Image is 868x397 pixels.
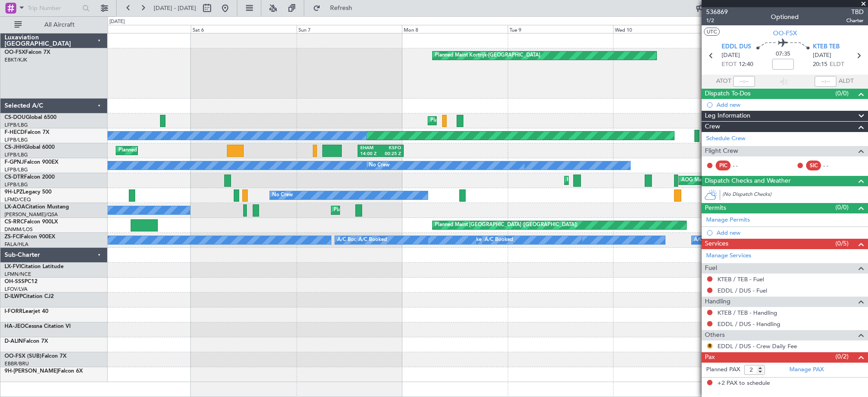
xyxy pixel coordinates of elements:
[381,151,401,157] div: 00:25 Z
[5,354,66,359] a: OO-FSX (SUB)Falcon 7X
[5,324,71,329] a: HA-JEOCessna Citation VI
[309,1,363,15] button: Refresh
[5,279,38,284] a: OH-SSSPC12
[5,286,28,293] a: LFOV/LVA
[24,22,95,28] span: All Aircraft
[705,352,715,363] span: Pax
[297,25,402,33] div: Sun 7
[739,60,753,69] span: 12:40
[771,12,799,22] div: Optioned
[722,60,736,69] span: ETOT
[5,294,23,299] span: D-ILWP
[5,122,28,128] a: LFPB/LBG
[717,101,863,109] div: Add new
[835,239,849,248] span: (0/5)
[705,111,750,121] span: Leg Information
[776,50,790,59] span: 07:35
[5,271,31,278] a: LFMN/NCE
[5,130,24,135] span: F-HECD
[5,175,55,180] a: CS-DTRFalcon 2000
[835,89,849,98] span: (0/0)
[717,287,767,294] a: EDDL / DUS - Fuel
[360,151,381,157] div: 14:00 Z
[5,137,28,143] a: LFPB/LBG
[5,211,58,218] a: [PERSON_NAME]/QSA
[706,365,740,374] label: Planned PAX
[10,18,98,32] button: All Aircraft
[5,50,50,55] a: OO-FSXFalcon 7X
[5,196,31,203] a: LFMD/CEQ
[846,7,863,17] span: TBD
[733,161,753,170] div: - -
[717,342,797,350] a: EDDL / DUS - Crew Daily Fee
[5,219,24,225] span: CS-RRC
[705,146,738,156] span: Flight Crew
[717,320,780,328] a: EDDL / DUS - Handling
[5,115,57,120] a: CS-DOUGlobal 6500
[272,189,293,202] div: No Crew
[5,309,23,314] span: I-FORR
[5,115,26,120] span: CS-DOU
[5,339,23,344] span: D-ALIN
[5,241,28,248] a: FALA/HLA
[5,160,58,165] a: F-GPNJFalcon 900EX
[5,50,25,55] span: OO-FSX
[5,204,69,210] a: LX-AOACitation Mustang
[681,174,721,187] div: AOG Maint Sofia
[806,161,821,170] div: SIC
[5,175,24,180] span: CS-DTR
[28,1,80,15] input: Trip Number
[705,239,728,249] span: Services
[706,7,728,17] span: 536869
[5,160,24,165] span: F-GPNJ
[5,234,21,240] span: ZS-FCI
[717,309,777,317] a: KTEB / TEB - Handling
[846,17,863,24] span: Charter
[773,28,797,38] span: OO-FSX
[435,49,540,62] div: Planned Maint Kortrijk-[GEOGRAPHIC_DATA]
[369,159,390,172] div: No Crew
[435,218,577,232] div: Planned Maint [GEOGRAPHIC_DATA] ([GEOGRAPHIC_DATA])
[5,234,55,240] a: ZS-FCIFalcon 900EX
[5,294,54,299] a: D-ILWPCitation CJ2
[5,360,29,367] a: EBBR/BRU
[716,77,731,86] span: ATOT
[485,233,513,247] div: A/C Booked
[118,144,261,157] div: Planned Maint [GEOGRAPHIC_DATA] ([GEOGRAPHIC_DATA])
[337,233,366,247] div: A/C Booked
[706,17,728,24] span: 1/2
[705,122,720,132] span: Crew
[191,25,297,33] div: Sat 6
[567,174,672,187] div: Planned Maint Mugla ([GEOGRAPHIC_DATA])
[508,25,613,33] div: Tue 9
[694,233,722,247] div: A/C Booked
[705,263,717,274] span: Fuel
[402,25,508,33] div: Mon 8
[706,216,750,225] a: Manage Permits
[5,309,48,314] a: I-FORRLearjet 40
[109,18,125,26] div: [DATE]
[813,43,840,52] span: KTEB TEB
[5,324,25,329] span: HA-JEO
[705,89,750,99] span: Dispatch To-Dos
[5,189,52,195] a: 9H-LPZLegacy 500
[722,191,868,200] div: (No Dispatch Checks)
[5,166,28,173] a: LFPB/LBG
[5,204,25,210] span: LX-AOA
[5,145,55,150] a: CS-JHHGlobal 6000
[5,151,28,158] a: LFPB/LBG
[705,203,726,213] span: Permits
[5,145,24,150] span: CS-JHH
[360,145,381,151] div: EHAM
[5,339,48,344] a: D-ALINFalcon 7X
[5,264,64,269] a: LX-FVICitation Latitude
[5,57,27,63] a: EBKT/KJK
[705,297,731,307] span: Handling
[85,25,191,33] div: Fri 5
[5,130,49,135] a: F-HECDFalcon 7X
[813,60,827,69] span: 20:15
[717,379,770,388] span: +2 PAX to schedule
[5,181,28,188] a: LFPB/LBG
[430,114,573,128] div: Planned Maint [GEOGRAPHIC_DATA] ([GEOGRAPHIC_DATA])
[722,43,751,52] span: EDDL DUS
